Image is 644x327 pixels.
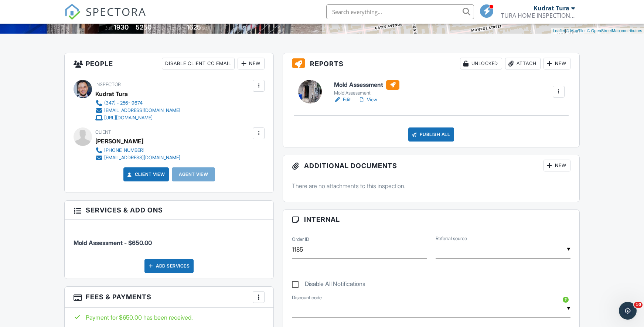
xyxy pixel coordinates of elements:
[64,10,146,25] a: SPECTORA
[326,4,474,19] input: Search everything...
[144,259,194,273] div: Add Services
[619,302,637,320] iframe: Intercom live chat
[187,23,201,31] div: 1625
[544,58,570,69] div: New
[64,4,81,20] img: The Best Home Inspection Software - Spectora
[74,225,265,253] li: Service: Mold Assessment
[95,147,180,154] a: [PHONE_NUMBER]
[334,90,399,96] div: Mold Assessment
[505,58,541,69] div: Attach
[358,96,377,103] a: View
[114,23,129,31] div: 1930
[104,100,143,106] div: (347) - 256- 9674
[283,53,579,74] h3: Reports
[95,88,128,99] div: Kudrat Tura
[170,25,185,31] span: Lot Size
[292,280,365,290] label: Disable All Notifications
[95,107,180,114] a: [EMAIL_ADDRESS][DOMAIN_NAME]
[436,235,467,242] label: Referral source
[202,25,211,31] span: sq.ft.
[95,129,111,135] span: Client
[153,25,163,31] span: sq. ft.
[104,147,144,153] div: [PHONE_NUMBER]
[551,28,644,34] div: |
[104,155,180,161] div: [EMAIL_ADDRESS][DOMAIN_NAME]
[136,23,151,31] div: 5250
[501,12,575,19] div: TURA HOME INSPECTIONS, LLC
[162,58,235,69] div: Disable Client CC Email
[95,82,121,87] span: Inspector
[95,136,143,147] div: [PERSON_NAME]
[553,28,565,33] a: Leaflet
[104,108,180,113] div: [EMAIL_ADDRESS][DOMAIN_NAME]
[74,239,152,246] span: Mold Assessment - $650.00
[283,210,579,229] h3: Internal
[334,80,399,96] a: Mold Assessment Mold Assessment
[104,115,153,121] div: [URL][DOMAIN_NAME]
[334,96,351,103] a: Edit
[126,171,165,178] a: Client View
[65,53,273,74] h3: People
[634,302,643,308] span: 10
[292,236,309,243] label: Order ID
[105,25,113,31] span: Built
[334,80,399,90] h6: Mold Assessment
[65,287,273,308] h3: Fees & Payments
[544,160,570,171] div: New
[95,99,180,107] a: (347) - 256- 9674
[587,28,642,33] a: © OpenStreetMap contributors
[460,58,502,69] div: Unlocked
[408,127,454,142] div: Publish All
[292,294,322,301] label: Discount code
[566,28,586,33] a: © MapTiler
[95,114,180,122] a: [URL][DOMAIN_NAME]
[74,313,265,321] div: Payment for $650.00 has been received.
[238,58,265,69] div: New
[95,154,180,161] a: [EMAIL_ADDRESS][DOMAIN_NAME]
[86,4,146,19] span: SPECTORA
[292,182,570,190] p: There are no attachments to this inspection.
[283,155,579,176] h3: Additional Documents
[65,201,273,220] h3: Services & Add ons
[534,4,569,12] div: Kudrat Tura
